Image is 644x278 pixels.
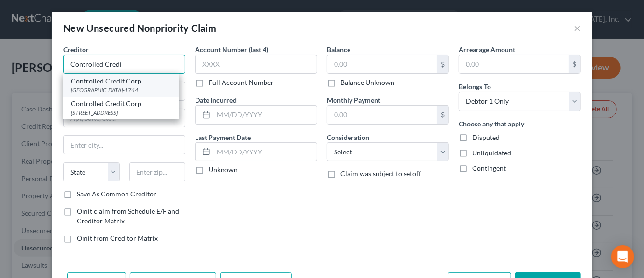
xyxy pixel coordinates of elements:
[437,106,448,124] div: $
[213,106,317,124] input: MM/DD/YYYY
[327,132,369,142] label: Consideration
[71,76,171,86] div: Controlled Credit Corp
[472,149,511,157] span: Unliquidated
[213,143,317,161] input: MM/DD/YYYY
[574,22,581,34] button: ×
[472,133,500,141] span: Disputed
[77,234,158,242] span: Omit from Creditor Matrix
[63,21,216,35] div: New Unsecured Nonpriority Claim
[209,78,274,87] label: Full Account Number
[77,207,179,225] span: Omit claim from Schedule E/F and Creditor Matrix
[63,55,185,74] input: Search creditor by name...
[195,132,251,142] label: Last Payment Date
[340,78,394,87] label: Balance Unknown
[340,169,421,178] span: Claim was subject to setoff
[63,45,89,54] span: Creditor
[195,44,268,55] label: Account Number (last 4)
[71,86,171,94] div: [GEOGRAPHIC_DATA]-1744
[611,245,634,268] div: Open Intercom Messenger
[472,164,506,172] span: Contingent
[64,136,185,154] input: Enter city...
[437,55,448,73] div: $
[209,165,238,175] label: Unknown
[327,55,437,73] input: 0.00
[129,162,186,181] input: Enter zip...
[327,106,437,124] input: 0.00
[459,119,524,129] label: Choose any that apply
[459,83,491,91] span: Belongs To
[71,99,171,109] div: Controlled Credit Corp
[195,55,317,74] input: XXXX
[459,44,515,55] label: Arrearage Amount
[71,109,171,117] div: [STREET_ADDRESS]
[195,95,237,105] label: Date Incurred
[327,95,380,105] label: Monthly Payment
[77,189,156,199] label: Save As Common Creditor
[327,44,350,55] label: Balance
[459,55,569,73] input: 0.00
[569,55,580,73] div: $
